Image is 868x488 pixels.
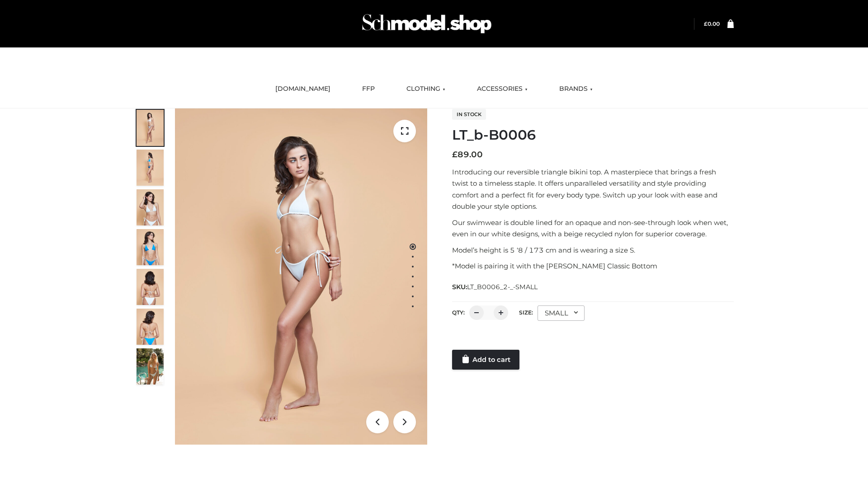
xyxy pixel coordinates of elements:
[137,229,164,265] img: ArielClassicBikiniTop_CloudNine_AzureSky_OW114ECO_4-scaled.jpg
[452,350,519,370] a: Add to cart
[452,109,486,120] span: In stock
[137,309,164,345] img: ArielClassicBikiniTop_CloudNine_AzureSky_OW114ECO_8-scaled.jpg
[452,217,734,240] p: Our swimwear is double lined for an opaque and non-see-through look when wet, even in our white d...
[137,189,164,225] img: ArielClassicBikiniTop_CloudNine_AzureSky_OW114ECO_3-scaled.jpg
[452,282,538,292] span: SKU:
[538,305,585,321] div: SMALL
[175,108,427,445] img: ArielClassicBikiniTop_CloudNine_AzureSky_OW114ECO_1
[519,309,533,316] label: Size:
[137,348,164,385] img: Arieltop_CloudNine_AzureSky2.jpg
[137,110,164,146] img: ArielClassicBikiniTop_CloudNine_AzureSky_OW114ECO_1-scaled.jpg
[452,260,734,272] p: *Model is pairing it with the [PERSON_NAME] Classic Bottom
[704,20,708,27] span: £
[452,166,734,212] p: Introducing our reversible triangle bikini top. A masterpiece that brings a fresh twist to a time...
[704,20,720,27] a: £0.00
[137,269,164,305] img: ArielClassicBikiniTop_CloudNine_AzureSky_OW114ECO_7-scaled.jpg
[452,150,483,160] bdi: 89.00
[355,79,382,99] a: FFP
[452,309,465,316] label: QTY:
[452,244,734,256] p: Model’s height is 5 ‘8 / 173 cm and is wearing a size S.
[467,283,538,291] span: LT_B0006_2-_-SMALL
[470,79,534,99] a: ACCESSORIES
[452,127,734,143] h1: LT_b-B0006
[704,20,720,27] bdi: 0.00
[137,150,164,186] img: ArielClassicBikiniTop_CloudNine_AzureSky_OW114ECO_2-scaled.jpg
[269,79,337,99] a: [DOMAIN_NAME]
[400,79,452,99] a: CLOTHING
[452,150,458,160] span: £
[552,79,599,99] a: BRANDS
[359,6,495,42] img: Schmodel Admin 964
